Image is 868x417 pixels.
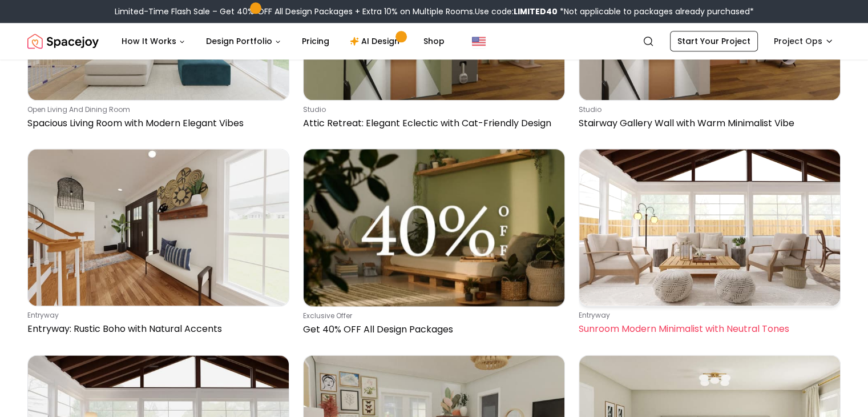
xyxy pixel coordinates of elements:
a: Spacejoy [27,30,99,53]
img: Sunroom Modern Minimalist with Neutral Tones [579,149,840,306]
p: entryway [27,311,285,320]
a: Start Your Project [670,31,758,51]
img: Spacejoy Logo [27,30,99,53]
a: AI Design [341,30,412,53]
button: Design Portfolio [197,30,290,53]
p: Stairway Gallery Wall with Warm Minimalist Vibe [579,117,836,130]
div: Limited-Time Flash Sale – Get 40% OFF All Design Packages + Extra 10% on Multiple Rooms. [115,6,754,17]
p: studio [303,105,560,114]
p: Sunroom Modern Minimalist with Neutral Tones [579,322,836,336]
p: Get 40% OFF All Design Packages [303,323,560,336]
span: *Not applicable to packages already purchased* [558,6,754,17]
a: Entryway: Rustic Boho with Natural AccentsentrywayEntryway: Rustic Boho with Natural Accents [27,149,289,341]
button: How It Works [112,30,195,53]
img: Get 40% OFF All Design Packages [304,149,564,306]
p: entryway [579,311,836,320]
img: United States [472,34,486,48]
p: Attic Retreat: Elegant Eclectic with Cat-Friendly Design [303,117,560,130]
img: Entryway: Rustic Boho with Natural Accents [28,149,289,306]
a: Get 40% OFF All Design PackagesExclusive OfferGet 40% OFF All Design Packages [303,149,565,341]
a: Pricing [293,30,338,53]
p: Spacious Living Room with Modern Elegant Vibes [27,117,285,130]
p: studio [579,105,836,114]
p: open living and dining room [27,105,285,114]
span: Use code: [475,6,558,17]
p: Exclusive Offer [303,311,560,320]
b: LIMITED40 [514,6,558,17]
nav: Global [27,23,841,59]
a: Shop [414,30,454,53]
a: Sunroom Modern Minimalist with Neutral TonesentrywaySunroom Modern Minimalist with Neutral Tones [579,149,841,341]
nav: Main [112,30,454,53]
button: Project Ops [767,31,841,51]
p: Entryway: Rustic Boho with Natural Accents [27,322,285,336]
